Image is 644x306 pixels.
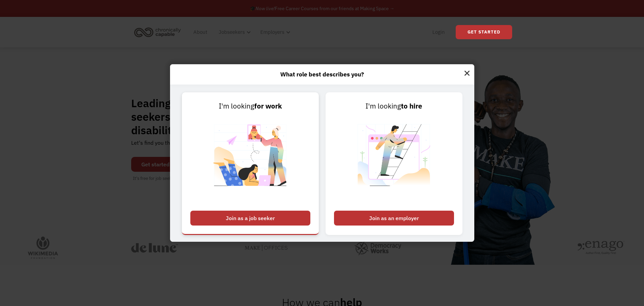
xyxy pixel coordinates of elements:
[219,28,245,36] div: Jobseekers
[189,21,211,43] a: About
[326,92,462,235] a: I'm lookingto hireJoin as an employer
[401,101,422,111] strong: to hire
[132,25,183,40] img: Chronically Capable logo
[428,21,449,43] a: Login
[190,211,310,226] div: Join as a job seeker
[132,25,186,40] a: home
[190,101,310,112] div: I'm looking
[208,112,292,207] img: Chronically Capable Personalized Job Matching
[260,28,284,36] div: Employers
[456,25,512,39] a: Get Started
[254,101,282,111] strong: for work
[215,21,253,43] div: Jobseekers
[256,21,292,43] div: Employers
[334,211,454,226] div: Join as an employer
[334,101,454,112] div: I'm looking
[280,70,364,78] strong: What role best describes you?
[182,92,319,235] a: I'm lookingfor workJoin as a job seeker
